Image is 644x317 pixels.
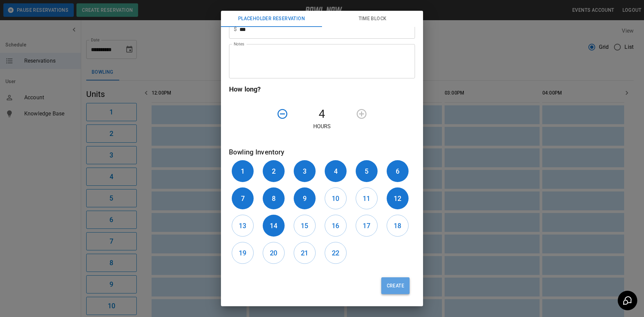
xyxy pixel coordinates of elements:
button: 7 [232,187,254,209]
h6: 18 [394,220,401,231]
h6: 14 [270,220,277,231]
button: 1 [232,160,254,182]
p: $ [234,25,237,33]
button: 20 [263,242,285,264]
button: 18 [387,215,409,237]
button: 5 [356,160,378,182]
h6: 5 [365,166,368,177]
h6: 8 [272,193,276,204]
h6: 17 [363,220,370,231]
button: 2 [263,160,285,182]
button: 13 [232,215,254,237]
h6: 9 [303,193,307,204]
button: 3 [294,160,316,182]
h6: 21 [301,248,308,258]
h6: 16 [332,220,339,231]
button: 22 [325,242,347,264]
button: Create [381,277,410,294]
button: 17 [356,215,378,237]
h6: 7 [241,193,245,204]
h6: 15 [301,220,308,231]
h6: 3 [303,166,307,177]
h6: How long? [229,84,415,95]
button: 12 [387,187,409,209]
h6: 13 [239,220,246,231]
button: 11 [356,187,378,209]
h6: 20 [270,248,277,258]
h6: 11 [363,193,370,204]
button: 8 [263,187,285,209]
button: 6 [387,160,409,182]
h6: Bowling Inventory [229,147,415,157]
h6: 2 [272,166,276,177]
h6: 12 [394,193,401,204]
h4: 4 [291,107,353,121]
p: Hours [229,122,415,131]
button: 16 [325,215,347,237]
h6: 22 [332,248,339,258]
button: 9 [294,187,316,209]
button: Placeholder Reservation [221,11,322,27]
button: Time Block [322,11,423,27]
button: 4 [325,160,347,182]
h6: 10 [332,193,339,204]
button: 19 [232,242,254,264]
h6: 6 [396,166,399,177]
h6: 4 [334,166,337,177]
button: 15 [294,215,316,237]
button: 10 [325,187,347,209]
h6: 19 [239,248,246,258]
h6: 1 [241,166,245,177]
button: 21 [294,242,316,264]
button: 14 [263,215,285,237]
